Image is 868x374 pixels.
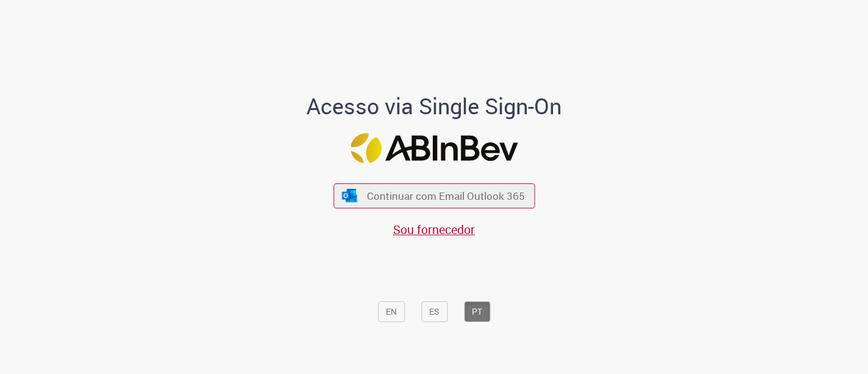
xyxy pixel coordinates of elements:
[367,189,525,203] span: Continuar com Email Outlook 365
[464,301,490,322] button: PT
[421,301,447,322] button: ES
[393,221,475,238] a: Sou fornecedor
[378,301,405,322] button: EN
[265,94,604,119] h1: Acesso via Single Sign-On
[350,133,518,163] img: Logo ABInBev
[341,189,358,202] img: ícone Azure/Microsoft 360
[333,183,535,208] button: ícone Azure/Microsoft 360 Continuar com Email Outlook 365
